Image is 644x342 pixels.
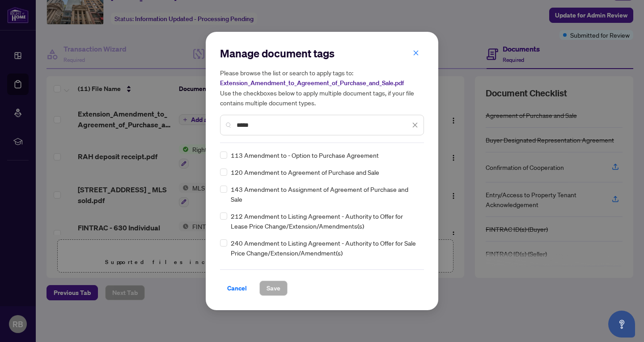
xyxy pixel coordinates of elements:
[231,238,419,258] span: 240 Amendment to Listing Agreement - Authority to Offer for Sale Price Change/Extension/Amendment(s)
[231,211,419,231] span: 212 Amendment to Listing Agreement - Authority to Offer for Lease Price Change/Extension/Amendmen...
[220,46,424,61] h2: Manage document tags
[231,184,419,204] span: 143 Amendment to Assignment of Agreement of Purchase and Sale
[259,281,288,296] button: Save
[220,68,424,108] h5: Please browse the list or search to apply tags to: Use the checkboxes below to apply multiple doc...
[220,79,404,87] span: Extension_Amendment_to_Agreement_of_Purchase_and_Sale.pdf
[608,311,635,338] button: Open asap
[220,281,254,296] button: Cancel
[231,167,379,177] span: 120 Amendment to Agreement of Purchase and Sale
[227,281,247,295] span: Cancel
[412,122,418,128] span: close
[231,150,379,160] span: 113 Amendment to - Option to Purchase Agreement
[413,50,419,56] span: close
